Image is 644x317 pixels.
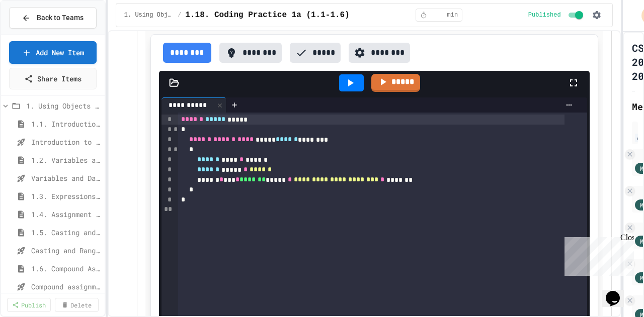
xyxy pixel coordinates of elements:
span: Compound assignment operators - Quiz [31,281,101,292]
div: Content is published and visible to students [528,9,585,21]
span: 1. Using Objects and Methods [26,100,101,111]
span: Variables and Data Types - Quiz [31,173,101,183]
iframe: chat widget [560,233,634,276]
span: / [178,11,181,19]
span: 1.18. Coding Practice 1a (1.1-1.6) [185,9,349,21]
span: Published [528,11,561,19]
span: 1.6. Compound Assignment Operators [31,263,101,274]
span: 1. Using Objects and Methods [124,11,174,19]
span: 1.4. Assignment and Input [31,209,101,220]
span: 1.3. Expressions and Output [New] [31,191,101,201]
a: Delete [55,298,99,312]
span: Introduction to Algorithms, Programming, and Compilers [31,137,101,147]
a: Add New Item [9,41,97,64]
span: 1.1. Introduction to Algorithms, Programming, and Compilers [31,119,101,129]
a: Share Items [9,68,97,89]
span: 1.5. Casting and Ranges of Values [31,227,101,238]
a: Publish [7,298,51,312]
iframe: chat widget [602,277,634,307]
span: Casting and Ranges of variables - Quiz [31,245,101,256]
span: 1.2. Variables and Data Types [31,155,101,165]
button: Back to Teams [9,7,97,29]
div: Chat with us now!Close [4,4,69,64]
span: Back to Teams [37,13,84,23]
span: min [447,11,458,19]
